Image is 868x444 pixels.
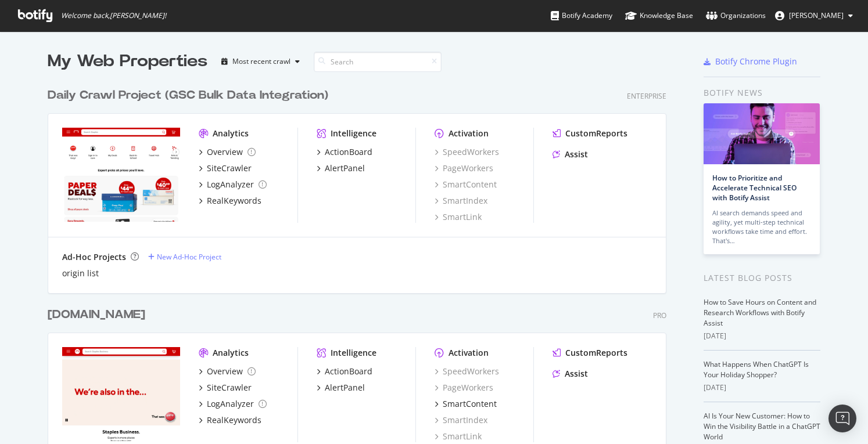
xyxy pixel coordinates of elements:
[435,163,493,174] a: PageWorkers
[449,128,489,139] div: Activation
[48,306,150,323] a: [DOMAIN_NAME]
[553,149,588,160] a: Assist
[199,398,267,410] a: LogAnalyzer
[331,128,376,139] div: Intelligence
[435,382,493,394] a: PageWorkers
[331,347,376,359] div: Intelligence
[553,347,627,359] a: CustomReports
[199,382,252,394] a: SiteCrawler
[317,366,372,377] a: ActionBoard
[199,163,252,174] a: SiteCrawler
[704,331,820,341] div: [DATE]
[828,405,856,432] div: Open Intercom Messenger
[207,146,243,158] div: Overview
[449,347,489,359] div: Activation
[704,86,820,99] div: Botify news
[704,411,820,442] a: AI Is Your New Customer: How to Win the Visibility Battle in a ChatGPT World
[217,52,304,71] button: Most recent crawl
[207,366,243,377] div: Overview
[565,368,588,380] div: Assist
[712,208,811,246] div: AI search demands speed and agility, yet multi-step technical workflows take time and effort. Tha...
[704,382,820,393] div: [DATE]
[435,211,482,223] a: SmartLink
[207,179,254,190] div: LogAnalyzer
[435,366,499,377] a: SpeedWorkers
[325,382,365,394] div: AlertPanel
[199,146,256,158] a: Overview
[207,163,252,174] div: SiteCrawler
[325,366,372,377] div: ActionBoard
[317,146,372,158] a: ActionBoard
[789,10,844,20] span: David Johnson
[317,163,365,174] a: AlertPanel
[207,414,261,426] div: RealKeywords
[766,6,862,25] button: [PERSON_NAME]
[62,347,180,441] img: staplesadvantage.com
[48,87,328,104] div: Daily Crawl Project (GSC Bulk Data Integration)
[715,56,797,67] div: Botify Chrome Plugin
[435,431,482,442] a: SmartLink
[62,251,126,263] div: Ad-Hoc Projects
[712,173,797,203] a: How to Prioritize and Accelerate Technical SEO with Botify Assist
[704,272,820,284] div: Latest Blog Posts
[48,50,207,73] div: My Web Properties
[551,10,612,21] div: Botify Academy
[435,179,497,190] a: SmartContent
[627,91,666,101] div: Enterprise
[565,347,627,359] div: CustomReports
[207,195,261,207] div: RealKeywords
[61,11,166,20] span: Welcome back, [PERSON_NAME] !
[443,398,497,410] div: SmartContent
[213,128,249,139] div: Analytics
[553,128,627,139] a: CustomReports
[199,366,256,377] a: Overview
[565,128,627,139] div: CustomReports
[435,195,487,207] a: SmartIndex
[48,87,333,104] a: Daily Crawl Project (GSC Bulk Data Integration)
[325,146,372,158] div: ActionBoard
[48,306,145,323] div: [DOMAIN_NAME]
[62,128,180,222] img: staples.com
[653,311,666,320] div: Pro
[157,252,221,262] div: New Ad-Hoc Project
[62,268,99,279] a: origin list
[435,414,487,426] a: SmartIndex
[704,297,816,328] a: How to Save Hours on Content and Research Workflows with Botify Assist
[704,359,809,380] a: What Happens When ChatGPT Is Your Holiday Shopper?
[565,149,588,160] div: Assist
[199,414,261,426] a: RealKeywords
[232,58,290,65] div: Most recent crawl
[704,56,797,67] a: Botify Chrome Plugin
[207,398,254,410] div: LogAnalyzer
[199,195,261,207] a: RealKeywords
[706,10,766,21] div: Organizations
[435,146,499,158] a: SpeedWorkers
[625,10,693,21] div: Knowledge Base
[314,52,442,72] input: Search
[199,179,267,190] a: LogAnalyzer
[207,382,252,394] div: SiteCrawler
[435,398,497,410] a: SmartContent
[213,347,249,359] div: Analytics
[325,163,365,174] div: AlertPanel
[553,368,588,380] a: Assist
[317,382,365,394] a: AlertPanel
[704,103,820,164] img: How to Prioritize and Accelerate Technical SEO with Botify Assist
[148,252,221,262] a: New Ad-Hoc Project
